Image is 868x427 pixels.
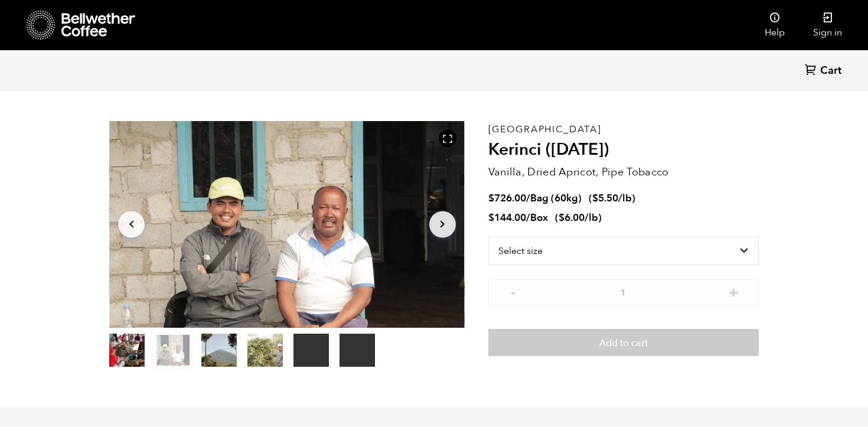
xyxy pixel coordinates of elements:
p: Vanilla, Dried Apricot, Pipe Tobacco [488,164,759,180]
span: /lb [618,191,632,205]
span: /lb [585,211,598,224]
span: Bag (60kg) [530,191,582,205]
button: - [506,285,521,297]
span: / [526,211,530,224]
span: $ [488,191,494,205]
bdi: 6.00 [559,211,585,224]
span: ( ) [589,191,635,205]
video: Your browser does not support the video tag. [293,334,329,367]
span: Box [530,211,548,224]
h2: Kerinci ([DATE]) [488,140,759,160]
a: Cart [805,63,844,79]
span: $ [592,191,598,205]
span: $ [488,211,494,224]
button: + [726,285,741,297]
bdi: 5.50 [592,191,618,205]
span: / [526,191,530,205]
bdi: 144.00 [488,211,526,224]
span: ( ) [555,211,602,224]
video: Your browser does not support the video tag. [340,334,375,367]
span: $ [559,211,564,224]
bdi: 726.00 [488,191,526,205]
span: Cart [820,64,841,78]
button: Add to cart [488,329,759,356]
